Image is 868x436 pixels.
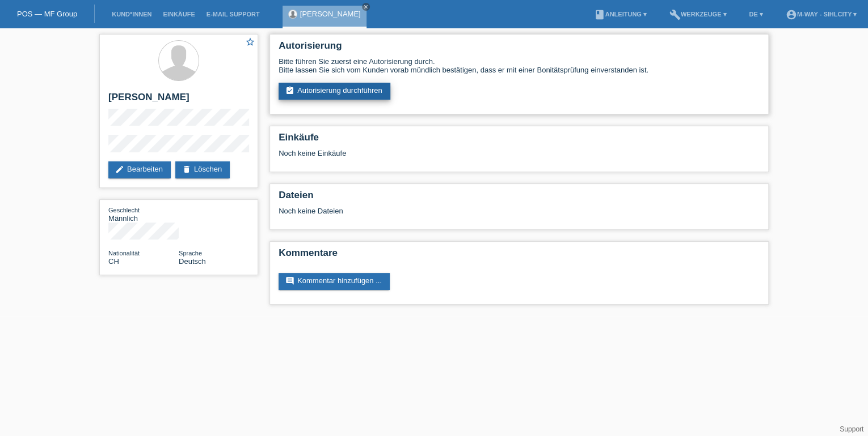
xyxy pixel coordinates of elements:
i: comment [285,276,294,285]
i: account_circle [786,9,797,20]
span: Deutsch [179,257,206,266]
h2: Dateien [279,190,760,207]
a: star_border [245,37,255,49]
i: edit [115,165,124,174]
a: Einkäufe [157,11,200,18]
a: buildWerkzeuge ▾ [664,11,732,18]
div: Noch keine Dateien [279,207,625,215]
i: book [593,9,605,20]
a: commentKommentar hinzufügen ... [279,273,390,290]
a: E-Mail Support [201,11,266,18]
h2: Einkäufe [279,132,760,149]
i: close [363,4,369,10]
span: Nationalität [108,250,140,257]
a: Kund*innen [106,11,157,18]
a: editBearbeiten [108,161,171,178]
a: account_circlem-way - Sihlcity ▾ [780,11,862,18]
i: assignment_turned_in [285,86,294,95]
h2: Autorisierung [279,40,760,57]
a: close [362,3,370,11]
span: Sprache [179,250,202,257]
a: POS — MF Group [17,10,77,18]
a: deleteLöschen [175,161,230,178]
a: bookAnleitung ▾ [588,11,652,18]
i: build [669,9,681,20]
h2: [PERSON_NAME] [108,92,249,109]
span: Geschlecht [108,207,140,213]
a: assignment_turned_inAutorisierung durchführen [279,83,390,100]
a: [PERSON_NAME] [300,10,361,18]
h2: Kommentare [279,247,760,264]
div: Männlich [108,206,179,223]
a: DE ▾ [743,11,768,18]
i: delete [182,165,191,174]
div: Noch keine Einkäufe [279,149,760,166]
span: Schweiz [108,257,119,266]
a: Support [840,425,863,433]
i: star_border [245,37,255,47]
div: Bitte führen Sie zuerst eine Autorisierung durch. Bitte lassen Sie sich vom Kunden vorab mündlich... [279,57,760,74]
